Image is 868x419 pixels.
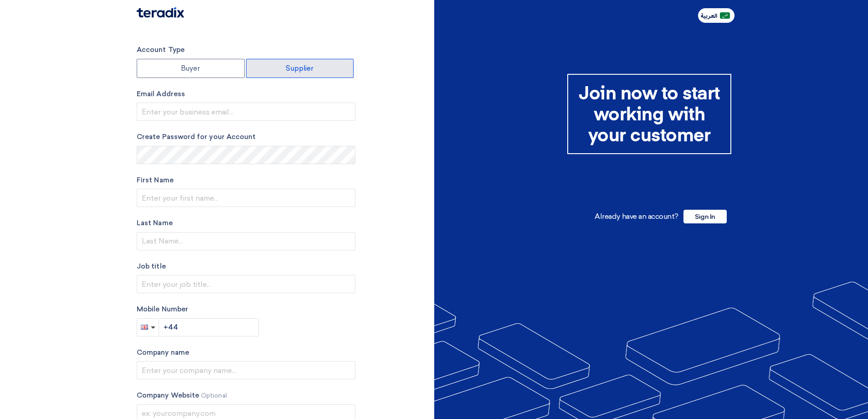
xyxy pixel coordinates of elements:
[137,59,245,78] label: Buyer
[137,132,355,142] label: Create Password for your Account
[595,212,678,221] span: Already have an account?
[137,7,184,18] img: Teradix logo
[700,13,717,19] span: العربية
[137,275,355,293] input: Enter your job title...
[137,361,355,379] input: Enter your company name...
[698,8,734,23] button: العربية
[720,12,730,19] img: ar-AR.png
[137,89,355,99] label: Email Address
[201,392,227,399] span: Optional
[137,347,355,358] label: Company name
[137,45,355,55] label: Account Type
[137,390,355,401] label: Company Website
[137,189,355,207] input: Enter your first name...
[137,261,355,272] label: Job title
[137,304,355,315] label: Mobile Number
[137,175,355,186] label: First Name
[246,59,354,78] label: Supplier
[137,103,355,121] input: Enter your business email...
[567,74,731,154] div: Join now to start working with your customer
[683,210,727,223] span: Sign In
[137,218,355,228] label: Last Name
[159,318,259,336] input: Enter phone number...
[683,212,727,221] a: Sign In
[137,232,355,250] input: Last Name...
